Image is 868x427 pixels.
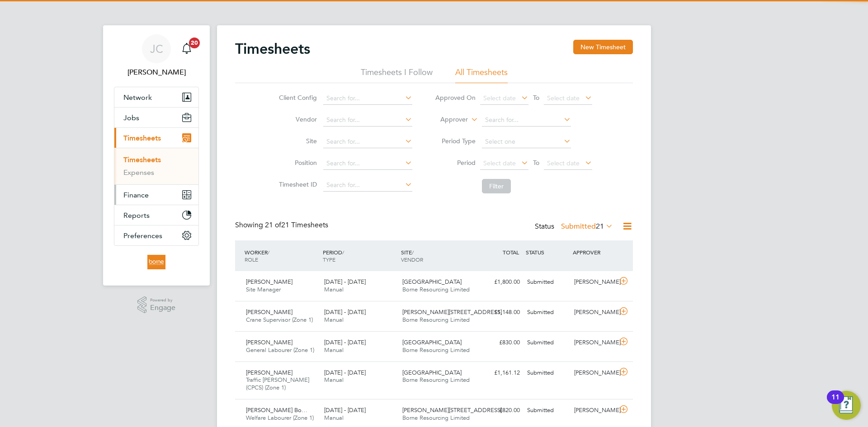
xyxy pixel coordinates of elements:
[524,403,571,418] div: Submitted
[147,255,165,269] img: borneltd-logo-retina.png
[123,113,139,122] span: Jobs
[123,231,162,240] span: Preferences
[235,40,310,58] h2: Timesheets
[324,278,366,286] span: [DATE] - [DATE]
[402,278,462,286] span: [GEOGRAPHIC_DATA]
[150,296,175,304] span: Powered by
[524,305,571,320] div: Submitted
[832,391,861,420] button: Open Resource Center, 11 new notifications
[412,249,414,256] span: /
[114,128,198,148] button: Timesheets
[831,397,840,409] div: 11
[571,403,618,418] div: [PERSON_NAME]
[324,316,344,324] span: Manual
[361,67,433,83] li: Timesheets I Follow
[342,249,344,256] span: /
[114,67,199,78] span: Julia Costa
[276,115,317,123] label: Vendor
[114,108,198,127] button: Jobs
[246,376,309,391] span: Traffic [PERSON_NAME] (CPCS) (Zone 1)
[402,406,502,414] span: [PERSON_NAME][STREET_ADDRESS]
[276,180,317,188] label: Timesheet ID
[137,296,176,314] a: Powered byEngage
[324,406,366,414] span: [DATE] - [DATE]
[476,403,524,418] div: £820.00
[114,34,199,78] a: JC[PERSON_NAME]
[324,338,366,346] span: [DATE] - [DATE]
[123,155,161,164] a: Timesheets
[268,249,269,256] span: /
[123,211,150,220] span: Reports
[114,185,198,205] button: Finance
[402,369,462,376] span: [GEOGRAPHIC_DATA]
[276,94,317,102] label: Client Config
[245,256,258,263] span: ROLE
[324,308,366,316] span: [DATE] - [DATE]
[150,304,175,312] span: Engage
[571,366,618,380] div: [PERSON_NAME]
[246,308,292,316] span: [PERSON_NAME]
[571,305,618,320] div: [PERSON_NAME]
[276,159,317,167] label: Position
[530,157,542,169] span: To
[265,221,281,230] span: 21 of
[402,338,462,346] span: [GEOGRAPHIC_DATA]
[324,369,366,376] span: [DATE] - [DATE]
[402,346,470,354] span: Borne Resourcing Limited
[123,168,154,177] a: Expenses
[547,159,580,167] span: Select date
[399,244,477,267] div: SITE
[402,308,502,316] span: [PERSON_NAME][STREET_ADDRESS]
[246,278,292,286] span: [PERSON_NAME]
[524,335,571,350] div: Submitted
[571,275,618,290] div: [PERSON_NAME]
[427,115,468,124] label: Approver
[189,38,200,48] span: 20
[524,275,571,290] div: Submitted
[103,25,210,286] nav: Main navigation
[150,43,163,55] span: JC
[524,244,571,260] div: STATUS
[476,335,524,350] div: £830.00
[114,255,199,269] a: Go to home page
[276,137,317,145] label: Site
[435,94,476,102] label: Approved On
[530,92,542,103] span: To
[246,286,281,293] span: Site Manager
[571,335,618,350] div: [PERSON_NAME]
[265,221,328,230] span: 21 Timesheets
[114,87,198,107] button: Network
[483,94,516,102] span: Select date
[246,346,314,354] span: General Labourer (Zone 1)
[323,136,412,148] input: Search for...
[476,366,524,380] div: £1,161.12
[482,136,571,148] input: Select one
[455,67,508,83] li: All Timesheets
[596,222,604,231] span: 21
[503,249,519,256] span: TOTAL
[402,376,470,384] span: Borne Resourcing Limited
[476,305,524,320] div: £1,148.00
[483,159,516,167] span: Select date
[178,34,196,63] a: 20
[246,406,307,414] span: [PERSON_NAME] Bo…
[573,40,633,54] button: New Timesheet
[323,92,412,105] input: Search for...
[323,256,335,263] span: TYPE
[435,159,476,167] label: Period
[402,316,470,324] span: Borne Resourcing Limited
[476,275,524,290] div: £1,800.00
[571,244,618,260] div: APPROVER
[482,114,571,127] input: Search for...
[323,114,412,127] input: Search for...
[324,376,344,384] span: Manual
[321,244,399,267] div: PERIOD
[123,93,152,102] span: Network
[482,179,511,193] button: Filter
[435,137,476,145] label: Period Type
[524,366,571,380] div: Submitted
[246,414,314,422] span: Welfare Labourer (Zone 1)
[246,316,313,324] span: Crane Supervisor (Zone 1)
[323,157,412,170] input: Search for...
[114,148,198,184] div: Timesheets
